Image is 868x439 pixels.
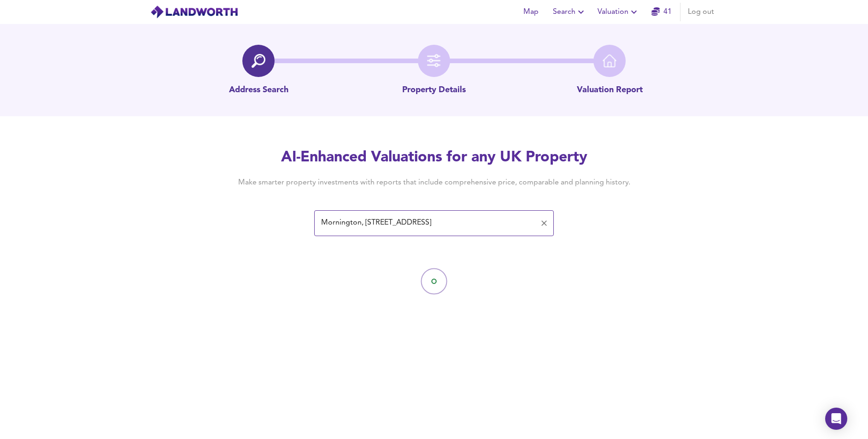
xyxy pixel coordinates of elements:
[684,3,718,21] button: Log out
[224,148,644,168] h2: AI-Enhanced Valuations for any UK Property
[651,6,672,18] a: 41
[688,6,714,18] span: Log out
[516,3,545,21] button: Map
[594,3,643,21] button: Valuation
[647,3,676,21] button: 41
[538,217,551,230] button: Clear
[520,6,542,18] span: Map
[224,178,644,188] h4: Make smarter property investments with reports that include comprehensive price, comparable and p...
[549,3,590,21] button: Search
[577,84,643,96] p: Valuation Report
[553,6,586,18] span: Search
[388,235,480,327] img: Loading...
[825,408,847,430] div: Open Intercom Messenger
[603,54,616,68] img: home-icon
[427,54,441,68] img: filter-icon
[150,5,238,19] img: logo
[598,6,639,18] span: Valuation
[252,54,265,68] img: search-icon
[318,214,536,232] input: Enter a postcode to start...
[402,84,466,96] p: Property Details
[229,84,288,96] p: Address Search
